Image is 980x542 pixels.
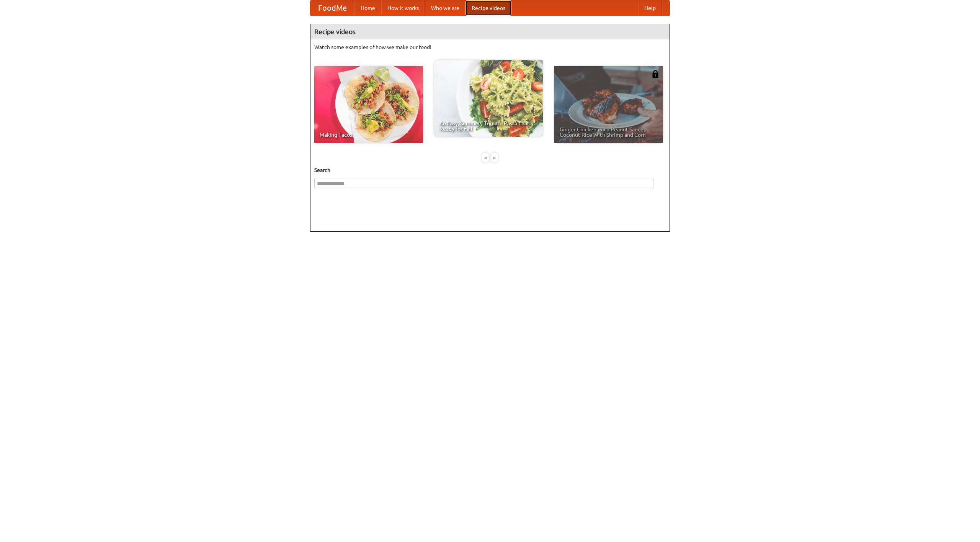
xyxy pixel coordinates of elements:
div: » [491,153,498,162]
a: Who we are [425,0,465,16]
a: FoodMe [310,0,354,16]
a: How it works [381,0,425,16]
a: Help [638,0,662,16]
img: 483408.png [652,70,659,78]
h4: Recipe videos [310,24,670,39]
div: « [482,153,489,162]
span: An Easy, Summery Tomato Pasta That's Ready for Fall [439,121,537,131]
a: Home [354,0,381,16]
a: Making Tacos [314,66,423,143]
h5: Search [314,166,666,174]
p: Watch some examples of how we make our food! [314,43,666,51]
a: Recipe videos [465,0,511,16]
a: An Easy, Summery Tomato Pasta That's Ready for Fall [434,60,543,137]
span: Making Tacos [320,132,418,138]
